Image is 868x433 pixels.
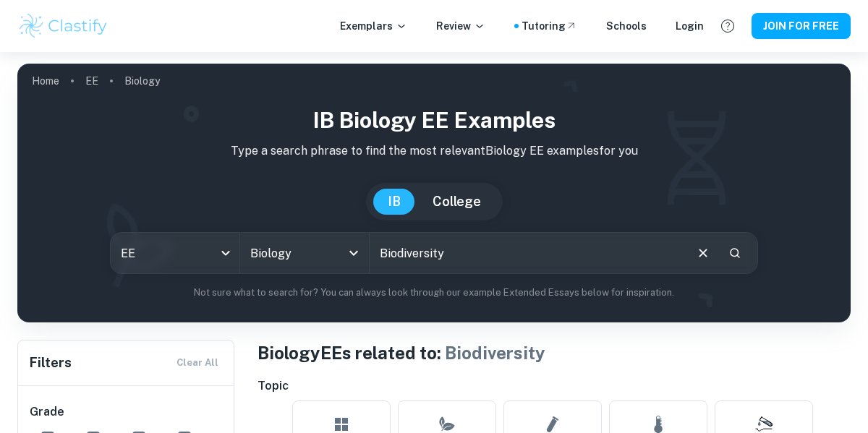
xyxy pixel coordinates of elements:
h6: Grade [30,403,224,421]
a: Tutoring [522,18,577,34]
h6: Topic [258,377,851,395]
p: Not sure what to search for? You can always look through our example Extended Essays below for in... [29,286,839,300]
img: profile cover [17,64,851,322]
div: EE [111,233,239,273]
h1: Biology EEs related to: [258,340,851,366]
a: Schools [606,18,647,34]
button: JOIN FOR FREE [752,13,851,39]
button: Search [723,241,747,265]
h6: Filters [30,353,72,373]
button: IB [373,189,415,215]
button: College [418,189,495,215]
p: Exemplars [340,18,407,34]
h1: IB Biology EE examples [29,104,839,137]
p: Type a search phrase to find the most relevant Biology EE examples for you [29,142,839,160]
a: Home [32,71,59,91]
a: EE [85,71,98,91]
p: Review [436,18,485,34]
input: E.g. photosynthesis, coffee and protein, HDI and diabetes... [370,233,684,273]
p: Biology [124,73,160,89]
button: Open [344,243,364,263]
button: Clear [689,239,717,267]
img: Clastify logo [17,12,109,40]
button: Help and Feedback [715,14,740,38]
span: Biodiversity [445,343,545,363]
a: Login [676,18,704,34]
